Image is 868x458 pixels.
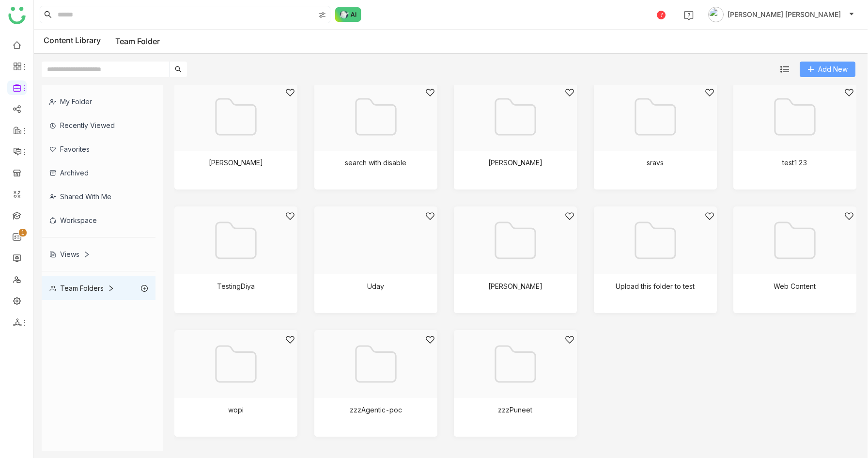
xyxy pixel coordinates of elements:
[647,158,664,167] div: sravs
[684,11,694,20] img: help.svg
[616,282,695,290] div: Upload this folder to test
[217,282,255,290] div: TestingDiya
[367,282,384,290] div: Uday
[780,65,789,74] img: list.svg
[491,93,540,141] img: Folder
[351,93,400,141] img: Folder
[488,158,542,167] div: [PERSON_NAME]
[818,64,848,75] span: Add New
[49,250,90,258] div: Views
[491,216,540,265] img: Folder
[800,62,855,77] button: Add New
[42,90,155,113] div: My Folder
[771,216,819,265] img: Folder
[21,228,25,237] p: 1
[209,158,263,167] div: [PERSON_NAME]
[349,406,402,414] div: zzzAgentic-poc
[42,185,155,208] div: Shared with me
[318,11,326,19] img: search-type.svg
[19,229,27,237] nz-badge-sup: 1
[774,282,816,290] div: Web Content
[42,208,155,232] div: Workspace
[8,7,26,24] img: logo
[345,158,406,167] div: search with disable
[49,284,114,292] div: Team Folders
[728,9,841,20] span: [PERSON_NAME] [PERSON_NAME]
[491,340,540,388] img: Folder
[657,11,666,19] div: 1
[631,93,680,141] img: Folder
[42,137,155,161] div: Favorites
[212,93,260,141] img: Folder
[212,216,260,265] img: Folder
[42,113,155,137] div: Recently Viewed
[228,406,244,414] div: wopi
[212,340,260,388] img: Folder
[783,158,807,167] div: test123
[42,161,155,185] div: Archived
[631,216,680,265] img: Folder
[335,7,361,22] img: ask-buddy-normal.svg
[498,406,532,414] div: zzzPuneet
[115,36,160,46] a: Team Folder
[44,35,160,47] div: Content Library
[706,7,856,22] button: [PERSON_NAME] [PERSON_NAME]
[351,340,400,388] img: Folder
[708,7,724,22] img: avatar
[771,93,819,141] img: Folder
[488,282,542,290] div: [PERSON_NAME]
